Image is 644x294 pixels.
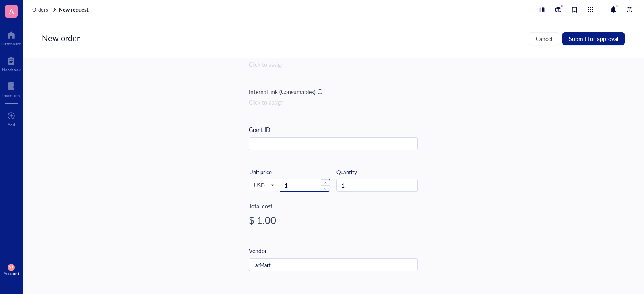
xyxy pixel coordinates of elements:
a: Dashboard [1,29,21,46]
div: Account [4,271,19,276]
div: Grant ID [249,125,270,134]
div: $ 1.00 [249,214,418,226]
span: Decrease Value [321,185,330,191]
span: Increase Value [321,179,330,185]
a: New request [59,6,90,13]
button: Cancel [529,32,559,45]
div: New order [42,32,80,45]
div: Notebook [2,67,21,72]
span: Cancel [536,35,552,42]
span: VP [9,265,13,269]
a: Inventory [2,80,20,98]
div: Internal link (Consumables) [249,87,316,96]
span: A [9,6,14,16]
a: Orders [32,6,57,13]
a: Notebook [2,54,21,72]
span: USD [254,182,274,189]
span: up [324,181,327,184]
span: Orders [32,6,48,13]
div: Click to assign [249,60,418,69]
span: down [324,187,327,190]
div: Click to assign [249,98,418,107]
span: Submit for approval [569,35,618,42]
div: Inventory [2,93,20,98]
div: Vendor [249,246,267,255]
div: Dashboard [1,41,21,46]
div: Quantity [336,169,418,176]
div: Unit price [249,169,299,176]
div: Total cost [249,201,418,210]
div: Add [8,122,15,127]
button: Submit for approval [562,32,625,45]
